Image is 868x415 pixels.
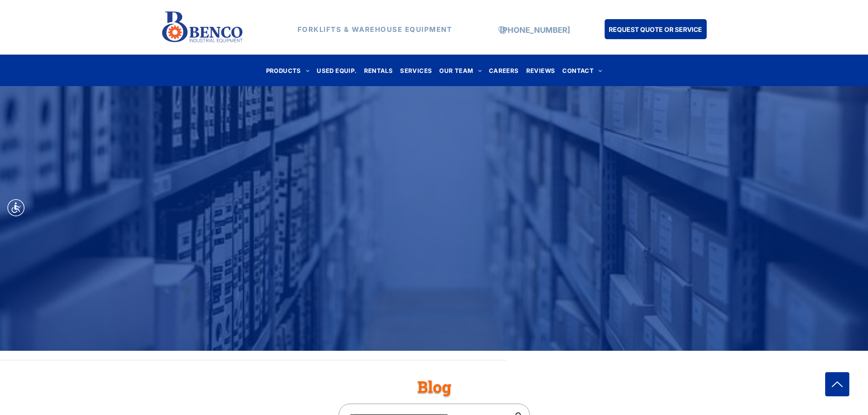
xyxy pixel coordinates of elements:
[417,376,451,397] span: Blog
[605,19,707,39] a: REQUEST QUOTE OR SERVICE
[500,26,570,35] a: [PHONE_NUMBER]
[313,64,360,77] a: USED EQUIP.
[559,64,606,77] a: CONTACT
[609,21,702,38] span: REQUEST QUOTE OR SERVICE
[262,64,313,77] a: PRODUCTS
[436,64,485,77] a: OUR TEAM
[523,64,559,77] a: REVIEWS
[360,64,397,77] a: RENTALS
[485,64,523,77] a: CAREERS
[396,64,436,77] a: SERVICES
[298,25,452,34] strong: FORKLIFTS & WAREHOUSE EQUIPMENT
